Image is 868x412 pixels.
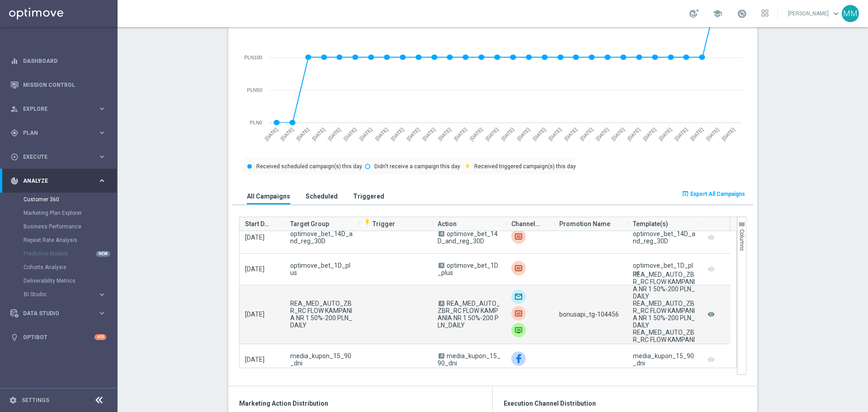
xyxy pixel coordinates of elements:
text: PLN50 [247,87,262,93]
a: Optibot [23,325,94,349]
div: Analyze [10,177,98,185]
div: Execute [10,153,98,161]
div: BI Studio [24,292,98,297]
text: [DATE] [406,127,420,142]
span: Trigger [364,220,395,227]
button: Triggered [351,188,387,204]
span: Execute [23,154,98,160]
span: A [439,353,444,359]
div: optimove_bet_14D_and_reg_30D [633,230,696,245]
span: REA_MED_AUTO_ZBR_RC FLOW KAMPANIA NR 1 50%-200 PLN_DAILY [290,300,353,329]
text: [DATE] [563,127,578,142]
i: play_circle_outline [10,153,19,161]
div: Cohorts Analysis [24,260,117,274]
div: gps_fixed Plan keyboard_arrow_right [10,129,107,137]
button: BI Studio keyboard_arrow_right [24,291,107,298]
img: Pop-up [511,306,526,321]
span: bonusapi_tg-104456 [559,311,619,318]
span: Channel(s) [511,215,541,233]
i: gps_fixed [10,129,19,137]
a: [PERSON_NAME]keyboard_arrow_down [787,7,842,20]
span: school [712,9,722,19]
span: media_kupon_15_90_dni [290,352,353,367]
img: Criteo [511,261,526,275]
h3: Scheduled [306,192,338,200]
span: A [439,301,444,306]
div: Private message [511,323,526,337]
text: [DATE] [390,127,405,142]
div: optimove_bet_1D_plus [633,262,696,276]
div: Predictive Models [24,247,117,260]
div: Customer 360 [24,193,117,206]
i: keyboard_arrow_right [98,104,106,113]
text: Received triggered campaign(s) this day [474,163,576,170]
span: BI Studio [24,292,89,297]
text: [DATE] [689,127,704,142]
a: Marketing Plan Explorer [24,209,94,217]
img: Facebook Custom Audience [511,351,526,366]
text: [DATE] [658,127,673,142]
span: Action [438,215,457,233]
text: [DATE] [579,127,594,142]
div: REA_MED_AUTO_ZBR_RC FLOW KAMPANIA NR 1 50%-200 PLN_DAILY [633,271,696,300]
text: [DATE] [343,127,358,142]
a: Deliverability Metrics [24,277,94,284]
span: Analyze [23,178,98,184]
i: lightbulb [10,333,19,341]
img: Criteo [511,229,526,244]
text: Received scheduled campaign(s) this day [256,163,362,170]
div: Business Performance [24,220,117,233]
i: keyboard_arrow_right [98,309,106,317]
h3: Marketing Action Distribution [239,399,481,407]
span: [DATE] [245,356,264,363]
div: Mission Control [10,73,106,97]
text: [DATE] [595,127,610,142]
div: Plan [10,129,98,137]
div: Dashboard [10,49,106,73]
text: [DATE] [547,127,562,142]
button: open_in_browser Export All Campaigns [680,188,746,200]
div: +10 [94,334,106,340]
text: [DATE] [674,127,689,142]
button: Mission Control [10,81,107,89]
span: keyboard_arrow_down [831,9,841,19]
button: person_search Explore keyboard_arrow_right [10,105,107,113]
text: [DATE] [642,127,657,142]
span: Explore [23,106,98,112]
div: Data Studio keyboard_arrow_right [10,310,107,317]
h3: Triggered [353,192,384,200]
div: Data Studio [10,309,98,317]
a: Settings [22,398,49,403]
i: keyboard_arrow_right [98,176,106,185]
text: [DATE] [437,127,452,142]
h3: Execution Channel Distribution [504,399,746,407]
img: Optimail [511,289,526,304]
span: Plan [23,130,98,136]
text: PLN0 [250,120,262,125]
text: [DATE] [721,127,736,142]
a: Customer 360 [24,196,94,203]
button: equalizer Dashboard [10,57,107,65]
span: A [439,231,444,237]
span: Promotion Name [559,215,610,233]
span: Start Date [245,215,272,233]
text: [DATE] [279,127,294,142]
div: Deliverability Metrics [24,274,117,288]
span: Target Group [290,215,329,233]
button: All Campaigns [245,188,292,204]
text: [DATE] [264,127,278,142]
text: [DATE] [453,127,468,142]
text: [DATE] [311,127,326,142]
div: track_changes Analyze keyboard_arrow_right [10,177,107,185]
div: play_circle_outline Execute keyboard_arrow_right [10,153,107,161]
span: [DATE] [245,265,264,273]
span: media_kupon_15_90_dni [438,352,500,367]
text: [DATE] [469,127,484,142]
a: Mission Control [23,73,106,97]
